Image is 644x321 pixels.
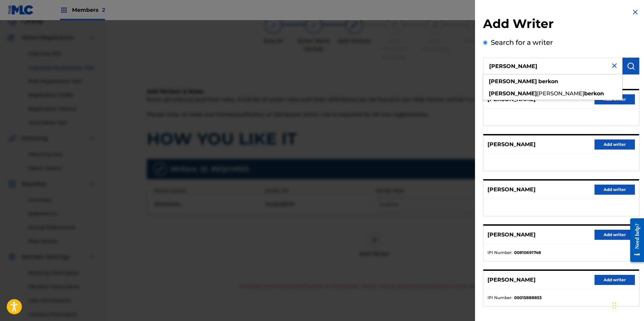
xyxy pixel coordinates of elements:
p: [PERSON_NAME] [487,140,536,149]
strong: [PERSON_NAME] [489,78,537,85]
span: Members [72,6,105,14]
span: IPI Number : [487,250,512,256]
img: close [610,62,618,70]
strong: berkon [538,78,558,85]
img: MLC Logo [8,5,34,15]
p: [PERSON_NAME] [487,276,536,284]
label: Search for a writer [491,38,553,46]
p: [PERSON_NAME] [487,231,536,239]
img: Search Works [627,62,635,70]
iframe: Resource Center [625,213,644,267]
button: Add writer [595,185,635,195]
button: Add writer [595,230,635,240]
strong: 00810691748 [514,250,541,256]
strong: 00015888853 [514,295,542,301]
span: 2 [102,7,105,13]
strong: berkon [584,90,604,97]
img: Top Rightsholders [60,6,68,14]
strong: [PERSON_NAME] [489,90,537,97]
span: IPI Number : [487,295,512,301]
input: Search writer's name or IPI Number [483,58,622,74]
button: Add writer [595,139,635,150]
p: [PERSON_NAME] [487,186,536,194]
span: [PERSON_NAME] [537,90,584,97]
button: Add writer [595,275,635,285]
iframe: Chat Widget [610,289,644,321]
h2: Add Writer [483,16,639,33]
div: Drag [612,295,616,316]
